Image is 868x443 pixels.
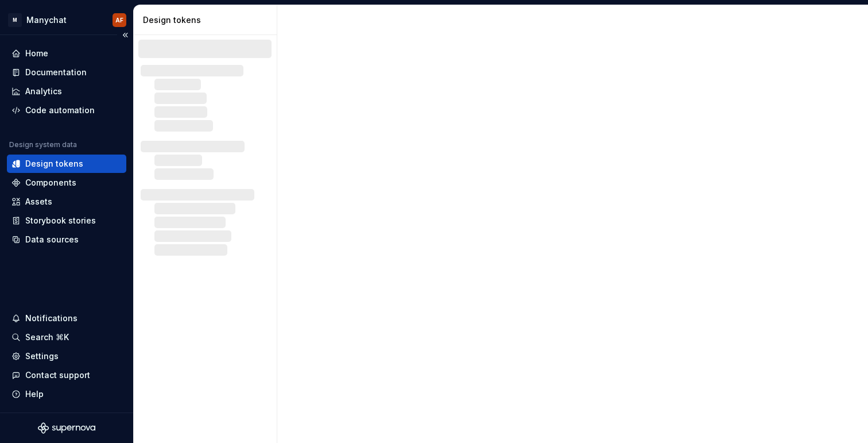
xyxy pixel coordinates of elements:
button: MManychatAF [2,7,131,32]
div: Manychat [26,14,67,26]
div: Storybook stories [25,215,96,226]
a: Storybook stories [7,211,126,230]
div: Code automation [25,105,95,116]
button: Help [7,385,126,403]
svg: Supernova Logo [38,422,95,434]
button: Collapse sidebar [117,27,133,43]
a: Home [7,44,126,63]
div: Contact support [25,369,90,381]
button: Notifications [7,309,126,328]
div: Design system data [9,140,77,149]
div: Data sources [25,234,79,245]
div: Search ⌘K [25,332,69,343]
button: Contact support [7,366,126,384]
button: Search ⌘K [7,328,126,346]
div: Notifications [25,313,77,324]
div: Assets [25,196,52,207]
div: Help [25,388,44,400]
div: Documentation [25,67,87,78]
a: Settings [7,347,126,365]
div: M [8,13,22,27]
a: Data sources [7,230,126,249]
a: Documentation [7,63,126,82]
a: Code automation [7,101,126,120]
div: Settings [25,350,59,362]
div: Analytics [25,86,62,97]
div: Design tokens [25,158,83,170]
a: Design tokens [7,155,126,173]
div: AF [115,16,123,25]
a: Analytics [7,82,126,101]
div: Home [25,48,48,59]
a: Components [7,174,126,192]
div: Design tokens [143,14,272,26]
div: Components [25,177,76,188]
a: Assets [7,192,126,211]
